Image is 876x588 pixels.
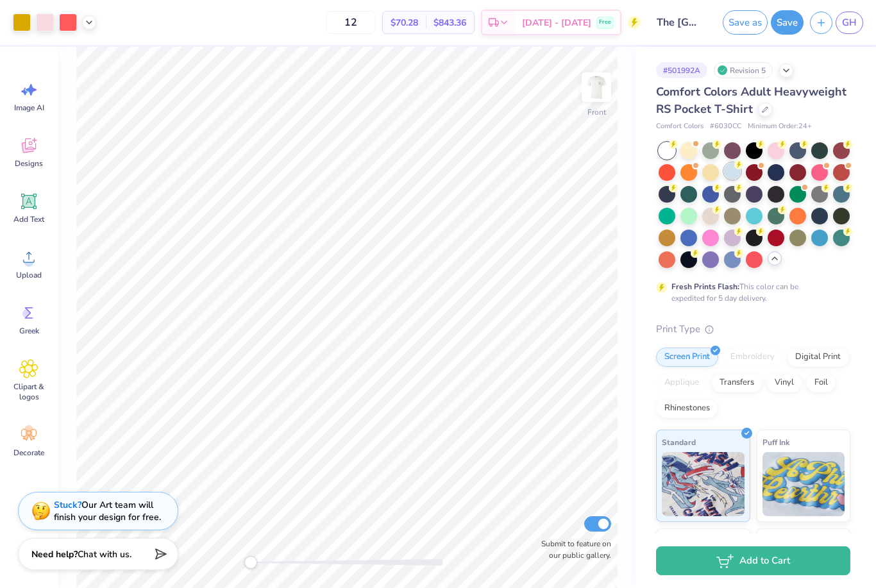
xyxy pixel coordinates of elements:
[522,16,591,29] span: [DATE] - [DATE]
[806,373,836,392] div: Foil
[326,11,376,34] input: – –
[15,158,43,169] span: Designs
[771,10,804,35] button: Save
[13,214,44,224] span: Add Text
[656,322,850,337] div: Print Type
[842,15,857,30] span: GH
[8,382,50,402] span: Clipart & logos
[656,546,850,575] button: Add to Cart
[671,281,739,292] strong: Fresh Prints Flash:
[656,348,718,367] div: Screen Print
[587,106,606,118] div: Front
[13,448,44,458] span: Decorate
[714,62,773,78] div: Revision 5
[711,373,762,392] div: Transfers
[31,548,78,560] strong: Need help?
[656,62,707,78] div: # 501992A
[54,499,161,523] div: Our Art team will finish your design for free.
[671,281,829,304] div: This color can be expedited for 5 day delivery.
[656,373,707,392] div: Applique
[723,10,768,35] button: Save as
[78,548,131,560] span: Chat with us.
[748,121,812,132] span: Minimum Order: 24 +
[244,556,257,569] div: Accessibility label
[836,12,863,34] a: GH
[656,399,718,418] div: Rhinestones
[16,270,42,280] span: Upload
[656,84,847,117] span: Comfort Colors Adult Heavyweight RS Pocket T-Shirt
[534,538,611,561] label: Submit to feature on our public gallery.
[662,452,745,516] img: Standard
[599,18,611,27] span: Free
[19,326,39,336] span: Greek
[662,435,696,449] span: Standard
[656,121,703,132] span: Comfort Colors
[434,16,466,29] span: $843.36
[647,10,710,35] input: Untitled Design
[14,103,44,113] span: Image AI
[710,121,741,132] span: # 6030CC
[722,348,783,367] div: Embroidery
[766,373,802,392] div: Vinyl
[762,435,789,449] span: Puff Ink
[391,16,418,29] span: $70.28
[54,499,81,511] strong: Stuck?
[787,348,849,367] div: Digital Print
[584,74,609,100] img: Front
[762,452,845,516] img: Puff Ink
